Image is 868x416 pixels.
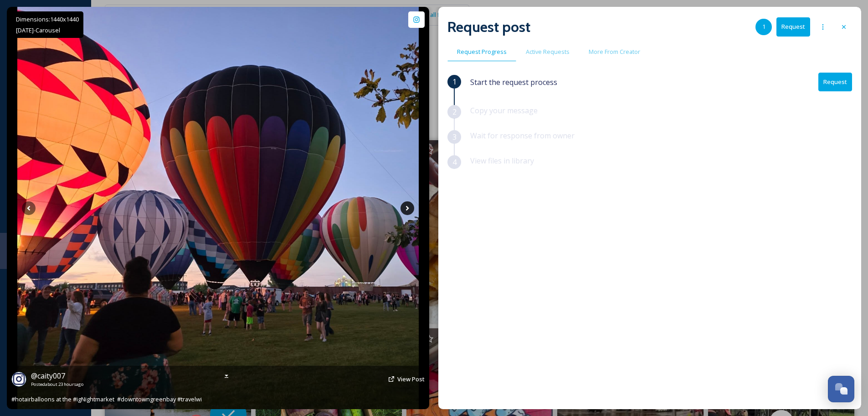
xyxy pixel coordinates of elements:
[452,76,457,87] span: 1
[470,105,538,116] span: Copy your message
[397,375,425,383] span: View Post
[452,106,457,117] span: 2
[470,156,534,166] span: View files in library
[17,7,419,409] img: #hotairballoons at the #igNightmarket #downtowngreenbay #travelwi
[526,47,570,56] span: Active Requests
[31,381,83,388] span: Posted about 23 hours ago
[31,371,65,381] span: @ caity007
[452,157,457,168] span: 4
[762,22,765,31] span: 1
[818,73,852,91] button: Request
[470,77,557,88] span: Start the request process
[31,370,83,381] a: @caity007
[11,395,202,403] span: #hotairballoons at the #igNightmarket #downtowngreenbay #travelwi
[828,376,854,402] button: Open Chat
[447,16,530,38] h2: Request post
[589,47,640,56] span: More From Creator
[452,132,457,142] span: 3
[16,26,60,34] span: [DATE] - Carousel
[16,15,79,23] span: Dimensions: 1440 x 1440
[397,375,425,384] a: View Post
[457,47,507,56] span: Request Progress
[470,131,575,141] span: Wait for response from owner
[776,17,810,36] button: Request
